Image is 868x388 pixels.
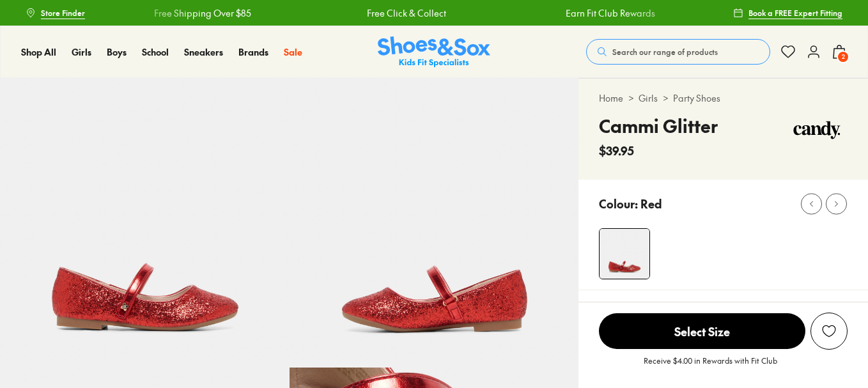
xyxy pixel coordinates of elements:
[142,45,169,59] a: School
[566,6,655,20] a: Earn Fit Club Rewards
[837,50,849,63] span: 2
[612,46,718,58] span: Search our range of products
[367,6,446,20] a: Free Click & Collect
[599,313,805,350] button: Select Size
[639,91,658,105] a: Girls
[673,91,720,105] a: Party Shoes
[72,45,91,59] a: Girls
[599,195,638,212] p: Colour:
[153,6,251,20] a: Free Shipping Over $85
[599,91,623,105] a: Home
[107,45,127,59] a: Boys
[21,45,56,59] a: Shop All
[640,195,662,212] p: Red
[238,45,268,59] a: Brands
[810,313,848,350] button: Add to Wishlist
[284,45,302,58] span: Sale
[184,45,223,59] a: Sneakers
[599,113,718,139] h4: Cammi Glitter
[184,45,223,58] span: Sneakers
[599,313,805,349] span: Select Size
[600,229,649,279] img: 4-558122_1
[238,45,268,58] span: Brands
[786,113,848,151] img: Vendor logo
[26,1,85,24] a: Store Finder
[599,91,848,105] div: > >
[733,1,842,24] a: Book a FREE Expert Fitting
[142,45,169,58] span: School
[748,7,842,19] span: Book a FREE Expert Fitting
[72,45,91,58] span: Girls
[21,45,56,58] span: Shop All
[832,38,847,66] button: 2
[378,36,490,68] a: Shoes & Sox
[586,39,770,65] button: Search our range of products
[41,7,85,19] span: Store Finder
[290,78,579,368] img: 5-558123_1
[107,45,127,58] span: Boys
[378,36,490,68] img: SNS_Logo_Responsive.svg
[599,142,634,159] span: $39.95
[284,45,302,59] a: Sale
[644,355,777,378] p: Receive $4.00 in Rewards with Fit Club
